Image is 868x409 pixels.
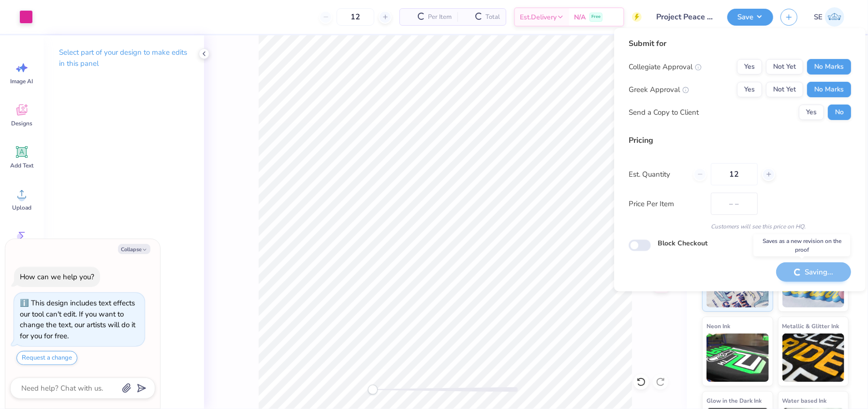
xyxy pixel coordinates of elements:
[20,298,135,341] div: This design includes text effects our tool can't edit. If you want to change the text, our artist...
[727,9,773,26] button: Save
[428,12,452,22] span: Per Item
[520,12,557,22] span: Est. Delivery
[629,198,704,210] label: Price Per Item
[706,321,730,331] span: Neon Ink
[782,321,839,331] span: Metallic & Glitter Ink
[629,222,851,231] div: Customers will see this price on HQ.
[706,333,769,382] img: Neon Ink
[591,14,601,20] span: Free
[766,82,803,97] button: Not Yet
[629,61,702,73] div: Collegiate Approval
[20,272,94,282] div: How can we help you?
[368,385,378,394] div: Accessibility label
[825,7,844,27] img: Shirley Evaleen B
[706,395,762,406] span: Glow in the Dark Ink
[118,244,150,254] button: Collapse
[807,59,851,75] button: No Marks
[485,12,500,22] span: Total
[737,59,762,75] button: Yes
[16,351,77,365] button: Request a change
[11,77,33,85] span: Image AI
[737,82,762,97] button: Yes
[658,238,707,248] label: Block Checkout
[649,7,720,27] input: Untitled Design
[782,395,827,406] span: Water based Ink
[807,82,851,97] button: No Marks
[629,169,686,180] label: Est. Quantity
[12,204,31,212] span: Upload
[574,12,586,22] span: N/A
[809,7,849,27] a: SE
[629,107,699,118] div: Send a Copy to Client
[711,163,758,185] input: – –
[753,234,850,257] div: Saves as a new revision on the proof
[828,105,851,120] button: No
[629,84,689,95] div: Greek Approval
[782,333,845,382] img: Metallic & Glitter Ink
[629,38,851,49] div: Submit for
[799,105,824,120] button: Yes
[10,162,33,169] span: Add Text
[59,47,189,69] p: Select part of your design to make edits in this panel
[337,8,374,26] input: – –
[814,12,823,23] span: SE
[766,59,803,75] button: Not Yet
[629,135,851,146] div: Pricing
[11,120,32,127] span: Designs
